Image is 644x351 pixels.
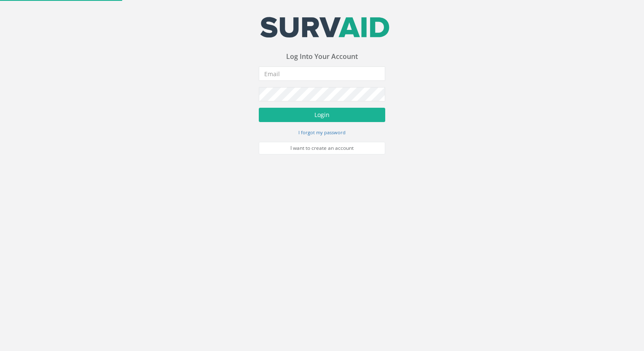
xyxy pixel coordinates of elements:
[259,142,385,154] a: I want to create an account
[259,53,385,61] h3: Log Into Your Account
[259,66,385,81] input: Email
[298,129,346,136] small: I forgot my password
[298,128,346,136] a: I forgot my password
[259,108,385,122] button: Login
